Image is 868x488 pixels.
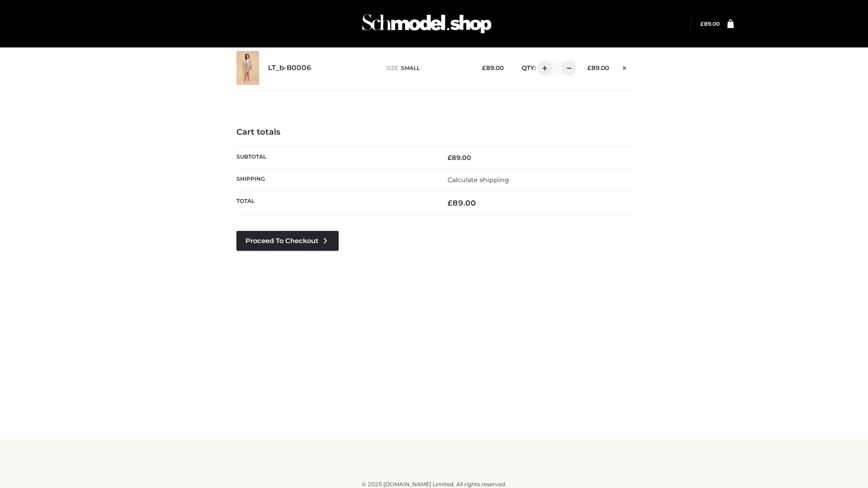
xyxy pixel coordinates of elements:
a: LT_b-B0006 [268,64,311,72]
th: Total [236,191,434,215]
span: £ [482,64,486,71]
a: Remove this item [618,61,632,73]
bdi: 89.00 [448,154,471,162]
span: £ [448,154,452,162]
div: QTY: [513,61,573,75]
p: size : [386,64,468,72]
span: £ [700,20,704,27]
h4: Cart totals [236,127,632,137]
span: £ [448,198,453,207]
bdi: 89.00 [448,198,476,207]
a: Proceed to Checkout [236,231,339,251]
bdi: 89.00 [700,20,720,27]
bdi: 89.00 [587,64,609,71]
a: Calculate shipping [448,176,509,184]
span: SMALL [401,65,420,71]
span: £ [587,64,591,71]
img: Schmodel Admin 964 [359,6,495,42]
a: £89.00 [700,20,720,27]
th: Shipping [236,169,434,191]
bdi: 89.00 [482,64,504,71]
th: Subtotal [236,146,434,169]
